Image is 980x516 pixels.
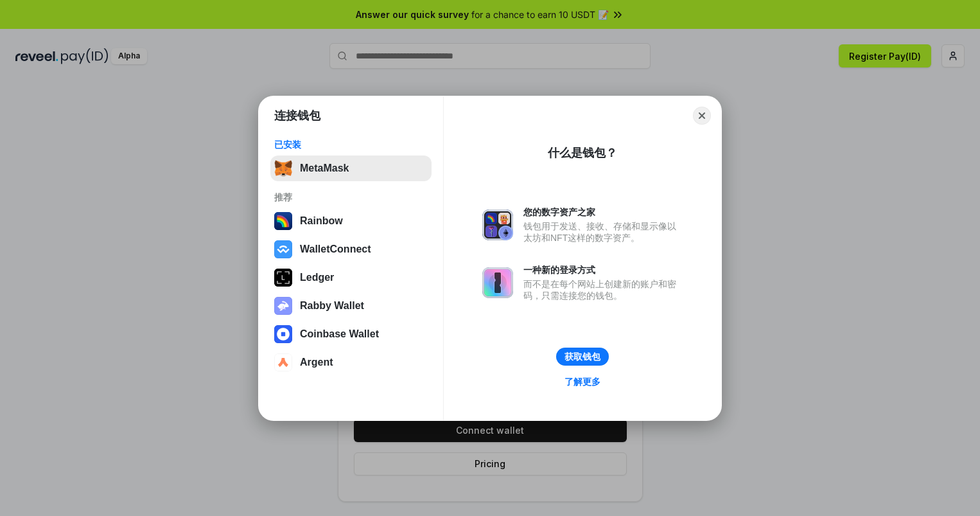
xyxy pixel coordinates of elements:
div: 而不是在每个网站上创建新的账户和密码，只需连接您的钱包。 [523,278,683,301]
button: MetaMask [270,156,432,181]
button: Rabby Wallet [270,293,432,319]
img: svg+xml,%3Csvg%20xmlns%3D%22http%3A%2F%2Fwww.w3.org%2F2000%2Fsvg%22%20fill%3D%22none%22%20viewBox... [274,297,292,315]
img: svg+xml,%3Csvg%20width%3D%2228%22%20height%3D%2228%22%20viewBox%3D%220%200%2028%2028%22%20fill%3D... [274,325,292,343]
div: 一种新的登录方式 [523,264,683,276]
img: svg+xml,%3Csvg%20width%3D%2228%22%20height%3D%2228%22%20viewBox%3D%220%200%2028%2028%22%20fill%3D... [274,353,292,371]
div: Coinbase Wallet [300,328,379,340]
div: 获取钱包 [564,351,600,362]
button: Rainbow [270,208,432,234]
img: svg+xml,%3Csvg%20width%3D%22120%22%20height%3D%22120%22%20viewBox%3D%220%200%20120%20120%22%20fil... [274,212,292,230]
div: 已安装 [274,139,428,150]
div: Ledger [300,272,334,283]
img: svg+xml,%3Csvg%20xmlns%3D%22http%3A%2F%2Fwww.w3.org%2F2000%2Fsvg%22%20fill%3D%22none%22%20viewBox... [482,209,513,240]
div: 推荐 [274,191,428,203]
button: Coinbase Wallet [270,321,432,347]
h1: 连接钱包 [274,108,320,123]
button: 获取钱包 [556,348,609,366]
div: Rainbow [300,215,343,227]
div: Argent [300,357,333,368]
img: svg+xml,%3Csvg%20xmlns%3D%22http%3A%2F%2Fwww.w3.org%2F2000%2Fsvg%22%20width%3D%2228%22%20height%3... [274,269,292,287]
div: 钱包用于发送、接收、存储和显示像以太坊和NFT这样的数字资产。 [523,220,683,244]
img: svg+xml,%3Csvg%20width%3D%2228%22%20height%3D%2228%22%20viewBox%3D%220%200%2028%2028%22%20fill%3D... [274,240,292,258]
a: 了解更多 [557,373,608,390]
div: WalletConnect [300,244,371,255]
img: svg+xml,%3Csvg%20xmlns%3D%22http%3A%2F%2Fwww.w3.org%2F2000%2Fsvg%22%20fill%3D%22none%22%20viewBox... [482,267,513,298]
button: Argent [270,350,432,375]
img: svg+xml,%3Csvg%20fill%3D%22none%22%20height%3D%2233%22%20viewBox%3D%220%200%2035%2033%22%20width%... [274,159,292,177]
div: Rabby Wallet [300,300,364,312]
button: Close [693,107,711,125]
div: 什么是钱包？ [548,145,617,161]
div: 您的数字资产之家 [523,206,683,218]
div: 了解更多 [564,376,600,387]
div: MetaMask [300,163,349,174]
button: Ledger [270,265,432,290]
button: WalletConnect [270,236,432,262]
